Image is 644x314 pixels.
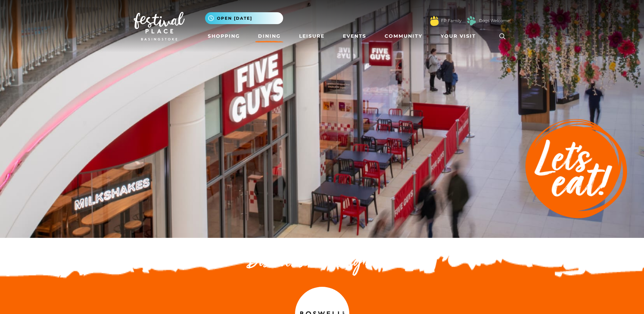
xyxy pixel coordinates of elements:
[441,33,476,40] span: Your Visit
[382,30,425,42] a: Community
[205,30,243,42] a: Shopping
[217,15,252,21] span: Open [DATE]
[255,30,283,42] a: Dining
[340,30,369,42] a: Events
[134,251,511,273] h2: Discover something new...
[438,30,482,42] a: Your Visit
[134,12,185,40] img: Festival Place Logo
[441,18,461,24] a: FP Family
[296,30,327,42] a: Leisure
[479,18,511,24] a: Dogs Welcome!
[205,12,283,24] button: Open [DATE]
